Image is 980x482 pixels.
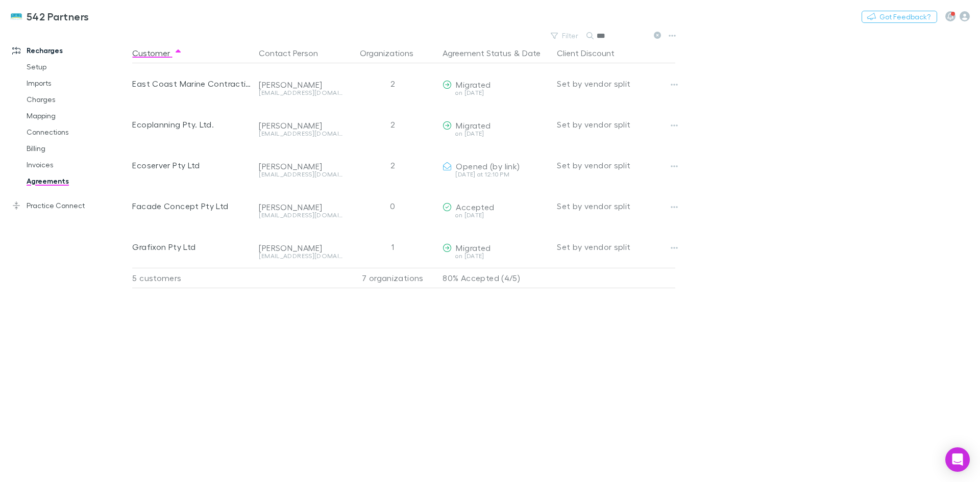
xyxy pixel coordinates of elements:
button: Contact Person [259,43,330,63]
span: Opened (by link) [456,161,520,171]
div: [EMAIL_ADDRESS][DOMAIN_NAME] [259,253,342,259]
div: Ecoserver Pty Ltd [132,145,251,186]
div: Set by vendor split [557,226,675,267]
div: 0 [347,186,438,226]
span: Migrated [456,80,491,89]
button: Got Feedback? [862,11,937,23]
a: Connections [16,124,138,140]
div: [PERSON_NAME] [259,202,342,212]
div: & [443,43,549,63]
h3: 542 Partners [27,10,89,22]
div: Set by vendor split [557,63,675,104]
a: Recharges [2,42,138,59]
div: 7 organizations [347,268,438,288]
div: [EMAIL_ADDRESS][DOMAIN_NAME] [259,171,342,177]
button: Client Discount [557,43,627,63]
div: on [DATE] [443,131,549,137]
div: [PERSON_NAME] [259,243,342,253]
button: Organizations [360,43,426,63]
button: Filter [546,30,584,42]
p: 80% Accepted (4/5) [443,268,549,288]
div: 1 [347,226,438,267]
span: Migrated [456,243,491,252]
div: Grafixon Pty Ltd [132,226,251,267]
div: Ecoplanning Pty. Ltd. [132,104,251,145]
a: Setup [16,59,138,75]
span: Migrated [456,120,491,130]
div: Set by vendor split [557,186,675,226]
div: [DATE] at 12:10 PM [443,171,549,177]
img: 542 Partners's Logo [10,10,22,22]
div: [EMAIL_ADDRESS][DOMAIN_NAME] [259,90,342,96]
a: 542 Partners [4,4,95,29]
div: on [DATE] [443,212,549,218]
div: 2 [347,145,438,186]
div: [EMAIL_ADDRESS][DOMAIN_NAME] [259,131,342,137]
a: Imports [16,75,138,91]
div: Open Intercom Messenger [945,447,970,472]
div: on [DATE] [443,253,549,259]
div: [EMAIL_ADDRESS][DOMAIN_NAME] [259,212,342,218]
div: 2 [347,104,438,145]
div: on [DATE] [443,90,549,96]
button: Customer [132,43,182,63]
div: Set by vendor split [557,104,675,145]
div: Facade Concept Pty Ltd [132,186,251,226]
a: Invoices [16,157,138,173]
button: Date [522,43,541,63]
a: Practice Connect [2,197,138,214]
div: Set by vendor split [557,145,675,186]
div: 2 [347,63,438,104]
span: Accepted [456,202,494,212]
div: 5 customers [132,268,255,288]
a: Billing [16,140,138,157]
a: Agreements [16,173,138,189]
a: Charges [16,91,138,108]
div: [PERSON_NAME] [259,161,342,171]
a: Mapping [16,108,138,124]
div: [PERSON_NAME] [259,80,342,90]
div: East Coast Marine Contracting Pty Ltd [132,63,251,104]
div: [PERSON_NAME] [259,120,342,131]
button: Agreement Status [443,43,511,63]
